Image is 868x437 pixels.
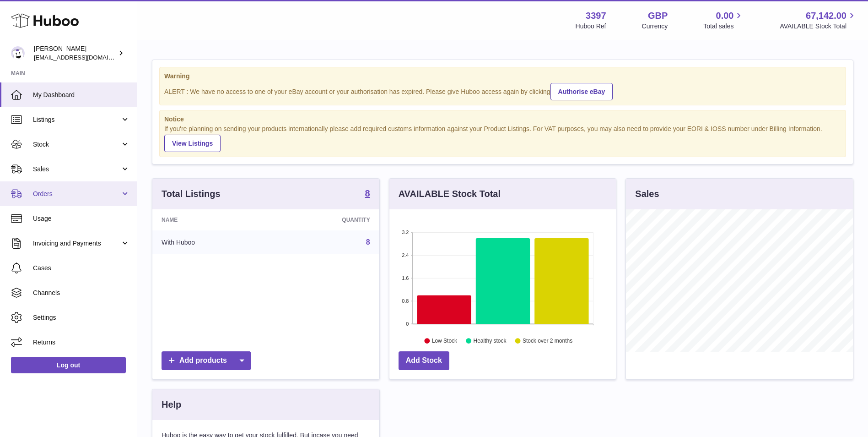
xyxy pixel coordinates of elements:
[33,140,120,149] span: Stock
[33,313,130,322] span: Settings
[164,72,841,81] strong: Warning
[365,189,370,198] strong: 8
[635,188,659,200] h3: Sales
[780,10,857,31] a: 67,142.00 AVAILABLE Stock Total
[152,230,272,254] td: With Huboo
[576,22,606,31] div: Huboo Ref
[33,214,130,223] span: Usage
[33,239,120,248] span: Invoicing and Payments
[399,188,501,200] h3: AVAILABLE Stock Total
[33,165,120,174] span: Sales
[11,46,25,60] img: sales@canchema.com
[152,209,272,230] th: Name
[703,10,744,31] a: 0.00 Total sales
[642,22,668,31] div: Currency
[11,357,126,373] a: Log out
[33,338,130,347] span: Returns
[272,209,379,230] th: Quantity
[806,10,846,22] span: 67,142.00
[164,115,841,124] strong: Notice
[33,115,120,124] span: Listings
[34,54,135,61] span: [EMAIL_ADDRESS][DOMAIN_NAME]
[162,351,251,370] a: Add products
[402,252,409,258] text: 2.4
[402,298,409,304] text: 0.8
[162,188,221,200] h3: Total Listings
[164,82,841,100] div: ALERT : We have no access to one of your eBay account or your authorisation has expired. Please g...
[402,229,409,235] text: 3.2
[366,238,370,246] a: 8
[162,399,181,411] h3: Help
[432,338,458,344] text: Low Stock
[402,275,409,281] text: 1.6
[780,22,857,31] span: AVAILABLE Stock Total
[34,44,116,62] div: [PERSON_NAME]
[164,125,841,152] div: If you're planning on sending your products internationally please add required customs informati...
[399,351,449,370] a: Add Stock
[33,91,130,99] span: My Dashboard
[586,10,606,22] strong: 3397
[406,321,409,327] text: 0
[523,338,572,344] text: Stock over 2 months
[703,22,744,31] span: Total sales
[33,289,130,297] span: Channels
[33,190,120,198] span: Orders
[164,135,221,152] a: View Listings
[716,10,734,22] span: 0.00
[550,83,613,100] a: Authorise eBay
[473,338,507,344] text: Healthy stock
[648,10,668,22] strong: GBP
[365,189,370,200] a: 8
[33,264,130,273] span: Cases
